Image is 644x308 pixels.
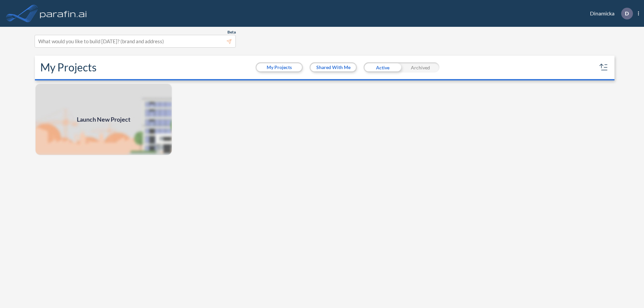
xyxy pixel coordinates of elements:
[35,83,172,156] img: add
[35,83,172,156] a: Launch New Project
[40,61,97,74] h2: My Projects
[227,29,236,35] span: Beta
[364,62,401,72] div: Active
[625,10,629,16] p: D
[39,7,88,20] img: logo
[580,8,639,19] div: Dinamicka
[401,62,439,72] div: Archived
[598,62,609,73] button: sort
[77,115,130,124] span: Launch New Project
[257,63,302,71] button: My Projects
[311,63,356,71] button: Shared With Me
